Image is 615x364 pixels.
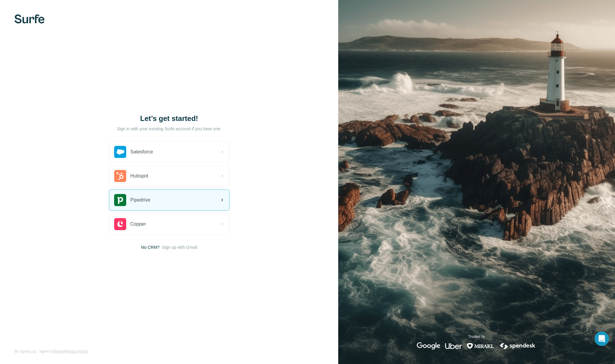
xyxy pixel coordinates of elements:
[162,244,197,250] button: Sign up with Gmail
[499,342,536,350] img: spendesk's logo
[130,196,151,204] span: Pipedrive
[66,349,88,353] a: Privacy Policy
[114,146,126,158] img: salesforce's logo
[445,342,462,350] img: uber's logo
[141,244,159,250] span: No CRM?
[14,14,45,23] img: Surfe's logo
[417,342,440,350] img: google's logo
[114,218,126,230] img: copper's logo
[130,148,153,156] span: Salesforce
[14,349,88,354] span: By signing up, I agree to &
[130,172,148,180] span: Hubspot
[467,342,494,350] img: mirakl's logo
[109,114,229,123] h1: Let’s get started!
[114,194,126,206] img: pipedrive's logo
[53,349,63,353] a: Terms
[130,221,146,228] span: Copper
[468,334,485,339] p: Trusted by
[114,170,126,182] img: hubspot's logo
[595,332,609,346] div: Open Intercom Messenger
[117,126,221,132] p: Sign in with your existing Surfe account if you have one.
